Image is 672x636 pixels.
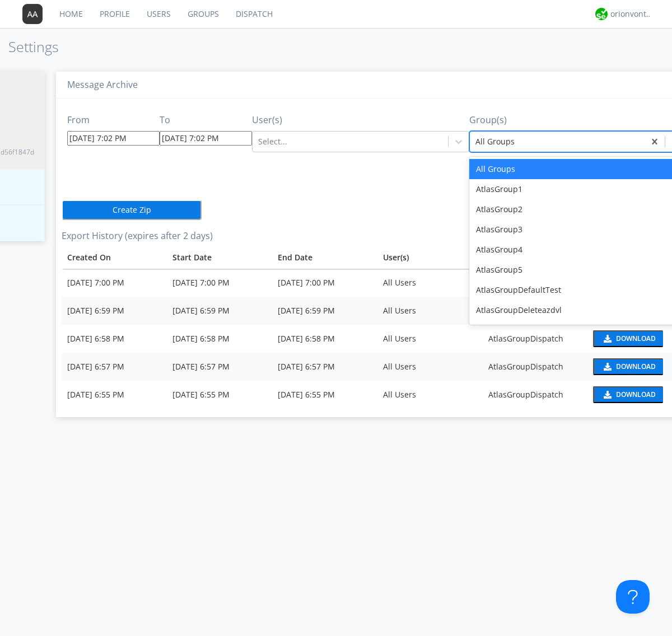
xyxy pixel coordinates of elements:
[160,115,252,125] h3: To
[22,4,43,24] img: 373638.png
[593,358,663,375] button: Download
[172,277,267,288] div: [DATE] 7:00 PM
[67,361,161,372] div: [DATE] 6:57 PM
[383,333,477,344] div: All Users
[383,305,477,316] div: All Users
[272,246,377,269] th: Toggle SortBy
[172,361,267,372] div: [DATE] 6:57 PM
[172,305,267,316] div: [DATE] 6:59 PM
[488,389,582,400] div: AtlasGroupDispatch
[252,115,469,125] h3: User(s)
[616,335,656,342] div: Download
[488,333,582,344] div: AtlasGroupDispatch
[172,333,267,344] div: [DATE] 6:58 PM
[383,361,477,372] div: All Users
[167,246,272,269] th: Toggle SortBy
[616,363,656,370] div: Download
[593,386,663,403] button: Download
[377,246,483,269] th: User(s)
[602,391,612,399] img: download media button
[488,361,582,372] div: AtlasGroupDispatch
[602,335,612,343] img: download media button
[172,389,267,400] div: [DATE] 6:55 PM
[610,8,652,20] div: orionvontas+atlas+automation+org2
[383,389,477,400] div: All Users
[383,277,477,288] div: All Users
[616,580,650,614] iframe: Toggle Customer Support
[67,305,161,316] div: [DATE] 6:59 PM
[278,361,372,372] div: [DATE] 6:57 PM
[67,389,161,400] div: [DATE] 6:55 PM
[67,277,161,288] div: [DATE] 7:00 PM
[67,333,161,344] div: [DATE] 6:58 PM
[278,333,372,344] div: [DATE] 6:58 PM
[595,8,608,20] img: 29d36aed6fa347d5a1537e7736e6aa13
[278,305,372,316] div: [DATE] 6:59 PM
[67,115,160,125] h3: From
[278,277,372,288] div: [DATE] 7:00 PM
[593,330,663,347] button: Download
[616,391,656,398] div: Download
[62,246,167,269] th: Toggle SortBy
[602,363,612,371] img: download media button
[62,200,202,220] button: Create Zip
[278,389,372,400] div: [DATE] 6:55 PM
